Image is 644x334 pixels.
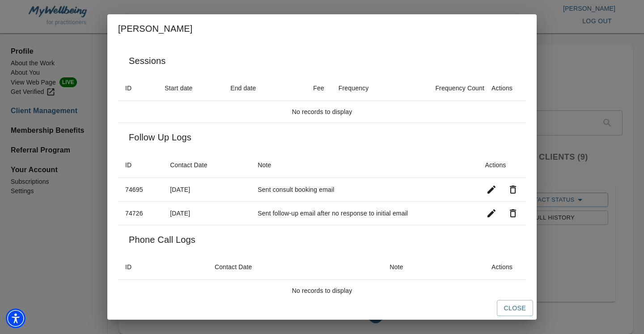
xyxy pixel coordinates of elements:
button: Delete [502,203,524,224]
span: Frequency Count [424,83,484,93]
td: [DATE] [163,201,250,225]
span: ID [125,160,143,170]
td: 74726 [118,201,163,225]
span: ID [125,262,143,272]
h6: Phone Call Logs [129,233,195,247]
span: Frequency [339,83,381,93]
button: Close [497,300,533,317]
td: [DATE] [163,178,250,201]
div: ID [125,83,131,93]
td: No records to display [118,101,526,123]
span: Note [390,262,415,272]
div: Start date [165,83,192,93]
div: Frequency [339,83,369,93]
button: Edit [481,203,502,224]
div: End date [230,83,256,93]
div: Contact Date [215,262,252,272]
button: Delete [502,179,524,200]
button: Edit [481,179,502,200]
div: Contact Date [170,160,208,170]
span: End date [230,83,267,93]
td: Sent follow-up email after no response to initial email [250,201,479,225]
span: Fee [301,83,324,93]
span: ID [125,83,143,93]
div: Frequency Count [435,83,484,93]
div: Accessibility Menu [6,309,25,328]
td: Sent consult booking email [250,178,479,201]
span: Contact Date [215,262,264,272]
span: Close [504,303,526,314]
td: 74695 [118,178,163,201]
span: Note [258,160,283,170]
span: Contact Date [170,160,219,170]
div: ID [125,160,131,170]
div: Note [390,262,403,272]
div: Note [258,160,271,170]
h6: Sessions [129,54,165,68]
div: ID [125,262,131,272]
h2: [PERSON_NAME] [118,21,526,36]
span: Start date [165,83,204,93]
td: No records to display [118,279,526,301]
h6: Follow Up Logs [129,130,191,144]
div: Fee [313,83,324,93]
